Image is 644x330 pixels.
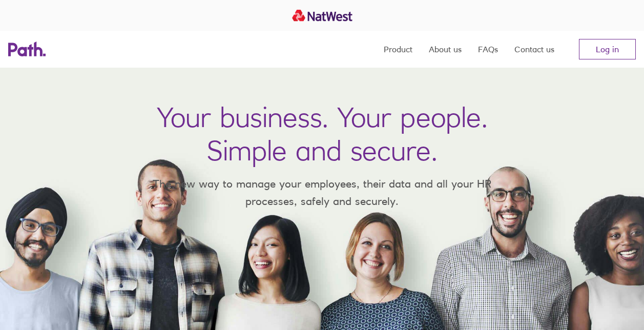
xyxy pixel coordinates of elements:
a: Contact us [514,31,554,68]
p: The new way to manage your employees, their data and all your HR processes, safely and securely. [138,175,507,210]
h1: Your business. Your people. Simple and secure. [157,100,488,167]
a: Product [384,31,412,68]
a: Log in [579,39,636,59]
a: FAQs [478,31,498,68]
a: About us [429,31,462,68]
